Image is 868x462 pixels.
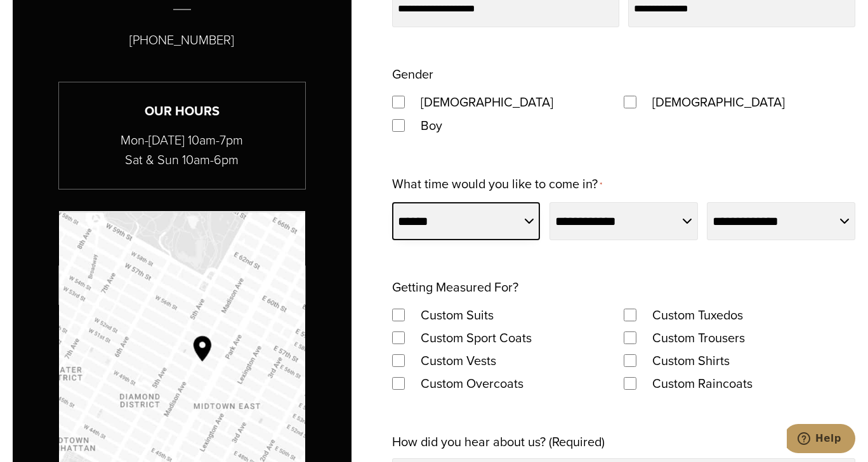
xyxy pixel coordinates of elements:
[640,91,798,113] label: [DEMOGRAPHIC_DATA]
[408,349,509,372] label: Custom Vests
[640,349,742,372] label: Custom Shirts
[640,372,765,395] label: Custom Raincoats
[408,372,536,395] label: Custom Overcoats
[787,424,855,456] iframe: Opens a widget where you can chat to one of our agents
[129,30,234,50] p: [PHONE_NUMBER]
[59,131,305,170] p: Mon-[DATE] 10am-7pm Sat & Sun 10am-6pm
[408,304,506,326] label: Custom Suits
[392,430,605,453] label: How did you hear about us? (Required)
[392,276,518,298] legend: Getting Measured For?
[408,114,455,137] label: Boy
[392,63,433,86] legend: Gender
[408,326,544,349] label: Custom Sport Coats
[640,326,758,349] label: Custom Trousers
[408,91,566,113] label: [DEMOGRAPHIC_DATA]
[59,101,305,121] h3: Our Hours
[640,304,756,326] label: Custom Tuxedos
[392,172,602,197] label: What time would you like to come in?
